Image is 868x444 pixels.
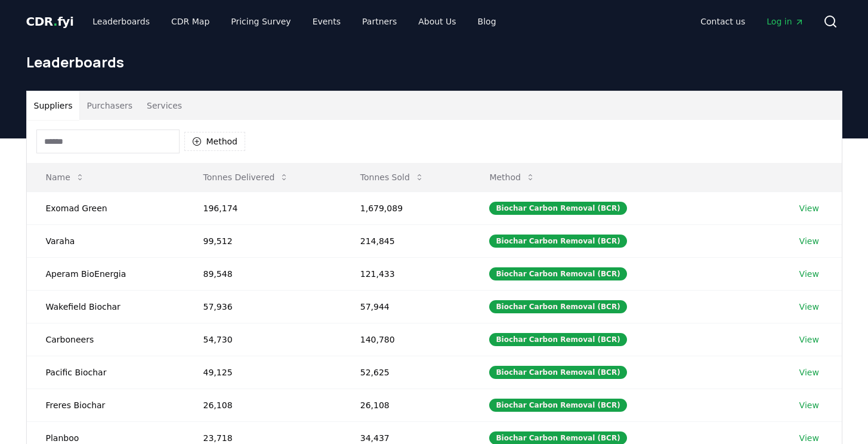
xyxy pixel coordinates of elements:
[83,11,505,32] nav: Main
[341,323,471,356] td: 140,780
[341,257,471,290] td: 121,433
[799,366,819,378] a: View
[489,202,626,215] div: Biochar Carbon Removal (BCR)
[341,356,471,388] td: 52,625
[799,235,819,247] a: View
[27,224,184,257] td: Varaha
[162,11,219,32] a: CDR Map
[757,11,813,32] a: Log in
[27,257,184,290] td: Aperam BioEnergia
[184,323,341,356] td: 54,730
[489,333,626,346] div: Biochar Carbon Removal (BCR)
[341,224,471,257] td: 214,845
[353,11,406,32] a: Partners
[221,11,300,32] a: Pricing Survey
[27,323,184,356] td: Carboneers
[184,388,341,421] td: 26,108
[79,91,140,120] button: Purchasers
[184,224,341,257] td: 99,512
[27,91,80,120] button: Suppliers
[691,11,813,32] nav: Main
[184,132,246,151] button: Method
[26,53,842,72] h1: Leaderboards
[83,11,159,32] a: Leaderboards
[799,202,819,214] a: View
[27,388,184,421] td: Freres Biochar
[799,268,819,280] a: View
[489,267,626,280] div: Biochar Carbon Removal (BCR)
[53,14,57,29] span: .
[303,11,350,32] a: Events
[194,165,299,189] button: Tonnes Delivered
[799,301,819,313] a: View
[26,13,74,30] a: CDR.fyi
[341,290,471,323] td: 57,944
[468,11,506,32] a: Blog
[184,356,341,388] td: 49,125
[489,300,626,313] div: Biochar Carbon Removal (BCR)
[341,192,471,224] td: 1,679,089
[480,165,545,189] button: Method
[489,366,626,379] div: Biochar Carbon Removal (BCR)
[799,334,819,346] a: View
[184,192,341,224] td: 196,174
[27,356,184,388] td: Pacific Biochar
[767,16,804,27] span: Log in
[140,91,189,120] button: Services
[799,432,819,444] a: View
[799,399,819,411] a: View
[27,192,184,224] td: Exomad Green
[489,399,626,412] div: Biochar Carbon Removal (BCR)
[26,14,74,29] span: CDR fyi
[36,165,94,189] button: Name
[691,11,755,32] a: Contact us
[27,290,184,323] td: Wakefield Biochar
[184,257,341,290] td: 89,548
[351,165,434,189] button: Tonnes Sold
[409,11,465,32] a: About Us
[489,235,626,248] div: Biochar Carbon Removal (BCR)
[184,290,341,323] td: 57,936
[341,388,471,421] td: 26,108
